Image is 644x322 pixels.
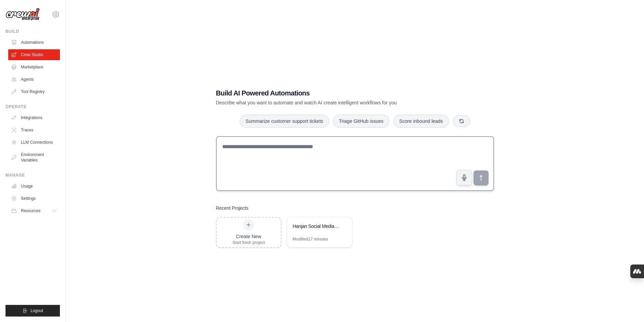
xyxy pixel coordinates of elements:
[216,88,446,98] h1: Build AI Powered Automations
[610,289,644,322] iframe: Chat Widget
[456,170,472,185] button: Click to speak your automation idea
[232,240,265,245] div: Start fresh project
[232,233,265,240] div: Create New
[240,115,329,128] button: Summarize customer support tickets
[5,172,60,178] div: Manage
[8,181,60,192] a: Usage
[293,236,328,242] div: Modified 17 minutes
[216,99,446,106] p: Describe what you want to automate and watch AI create intelligent workflows for you
[8,37,60,48] a: Automations
[8,49,60,60] a: Crew Studio
[8,74,60,85] a: Agents
[393,115,449,128] button: Score inbound leads
[8,62,60,73] a: Marketplace
[8,112,60,123] a: Integrations
[453,115,470,127] button: Get new suggestions
[8,86,60,97] a: Tool Registry
[21,208,40,214] span: Resources
[5,29,60,34] div: Build
[5,305,60,317] button: Logout
[8,193,60,204] a: Settings
[8,125,60,136] a: Traces
[293,223,340,230] div: Hanjan Social Media Management Hub
[8,149,60,166] a: Environment Variables
[8,137,60,148] a: LLM Connections
[30,308,43,313] span: Logout
[333,115,389,128] button: Triage GitHub issues
[5,104,60,110] div: Operate
[5,8,40,21] img: Logo
[216,205,249,211] h3: Recent Projects
[8,205,60,216] button: Resources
